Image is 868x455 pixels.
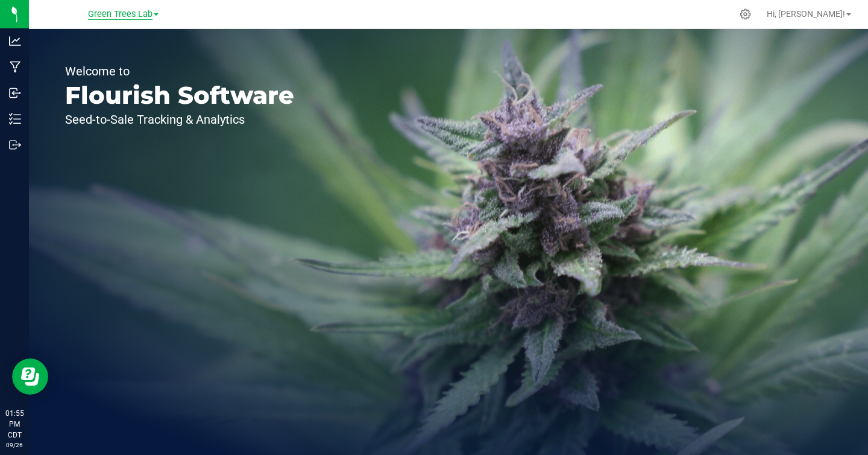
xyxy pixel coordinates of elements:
div: Manage settings [738,8,753,20]
inline-svg: Inbound [9,87,21,99]
inline-svg: Inventory [9,113,21,125]
iframe: Resource center [12,358,48,395]
inline-svg: Outbound [9,139,21,151]
p: 09/26 [5,441,24,450]
p: Flourish Software [65,83,294,107]
span: Hi, [PERSON_NAME]! [767,9,845,19]
p: 01:55 PM CDT [5,408,24,441]
p: Welcome to [65,65,294,77]
span: Green Trees Lab [88,9,153,20]
inline-svg: Analytics [9,35,21,47]
p: Seed-to-Sale Tracking & Analytics [65,113,294,126]
inline-svg: Manufacturing [9,61,21,73]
